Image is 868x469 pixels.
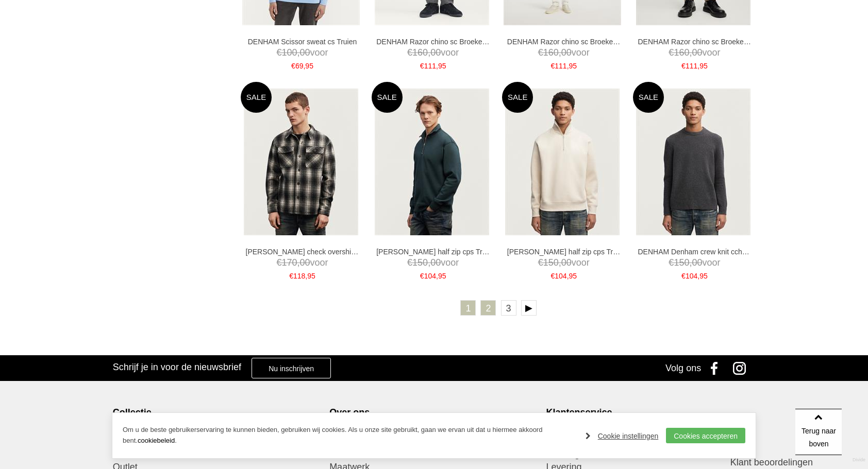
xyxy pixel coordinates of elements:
span: , [436,62,438,70]
span: voor [376,256,490,269]
span: 00 [561,257,572,268]
span: € [550,62,555,70]
span: 111 [686,62,697,70]
span: voor [507,46,621,59]
span: € [550,272,555,280]
span: 00 [561,47,572,58]
span: 111 [424,62,436,70]
div: Over ons [329,407,539,418]
a: DENHAM Razor chino sc Broeken en Pantalons [638,37,751,46]
span: € [538,47,543,58]
span: 00 [692,257,702,268]
span: 95 [699,272,708,280]
span: , [303,62,305,70]
a: Cookie instellingen [586,428,659,444]
span: , [689,47,692,58]
a: DENHAM Razor chino sc Broeken en Pantalons [507,37,621,46]
span: 104 [686,272,697,280]
a: 2 [480,300,496,316]
span: 95 [699,62,708,70]
span: 00 [430,47,441,58]
span: € [289,272,293,280]
span: 95 [569,272,577,280]
h3: Klant beoordelingen [730,457,837,468]
span: 69 [295,62,304,70]
span: , [567,62,569,70]
a: [PERSON_NAME] half zip cps Truien [507,247,621,256]
a: Cookies accepteren [666,428,745,443]
img: DENHAM Aldo half zip cps Truien [505,89,620,235]
span: voor [507,256,621,269]
span: 95 [569,62,577,70]
span: 95 [438,62,446,70]
span: 170 [281,257,297,268]
p: Om u de beste gebruikerservaring te kunnen bieden, gebruiken wij cookies. Als u onze site gebruik... [123,425,575,446]
span: 00 [300,47,310,58]
span: 95 [305,62,313,70]
span: voor [246,46,359,59]
span: voor [638,256,751,269]
span: , [297,47,300,58]
img: DENHAM Denham crew knit cch Truien [636,89,750,235]
a: cookiebeleid [138,437,175,444]
span: 00 [430,257,441,268]
img: DENHAM Aldo half zip cps Truien [375,89,489,235]
a: DENHAM Razor chino sc Broeken en Pantalons [376,37,490,46]
span: , [305,272,307,280]
span: € [276,257,281,268]
span: 00 [300,257,310,268]
span: 160 [543,47,559,58]
div: Volg ons [665,355,701,381]
div: Klantenservice [546,407,755,418]
a: Nu inschrijven [252,358,331,378]
span: 111 [555,62,566,70]
span: , [297,257,300,268]
span: 160 [674,47,689,58]
a: [PERSON_NAME] half zip cps Truien [376,247,490,256]
span: voor [376,46,490,59]
span: , [697,272,699,280]
span: 00 [692,47,702,58]
span: 95 [307,272,315,280]
span: € [669,47,674,58]
span: € [276,47,281,58]
a: Terug naar boven [795,409,842,455]
span: € [681,272,686,280]
span: € [407,257,412,268]
div: Collectie [113,407,322,418]
span: , [697,62,699,70]
span: voor [246,256,359,269]
span: 104 [555,272,566,280]
img: DENHAM Oliver check overshirt pwc Overhemden [244,89,358,235]
a: 3 [501,300,516,316]
span: € [538,257,543,268]
a: Facebook [704,355,729,381]
span: , [428,257,430,268]
span: € [291,62,295,70]
span: € [407,47,412,58]
span: , [428,47,430,58]
a: DENHAM Denham crew knit cch Truien [638,247,751,256]
span: € [420,62,424,70]
span: € [681,62,686,70]
h3: Schrijf je in voor de nieuwsbrief [113,361,241,373]
span: , [436,272,438,280]
span: 160 [412,47,428,58]
a: Instagram [729,355,755,381]
span: 104 [424,272,436,280]
a: [PERSON_NAME] check overshirt pwc Overhemden [246,247,359,256]
span: € [420,272,424,280]
span: 150 [674,257,689,268]
span: 118 [293,272,305,280]
span: 150 [543,257,559,268]
span: , [559,47,561,58]
span: 100 [281,47,297,58]
span: voor [638,46,751,59]
span: 150 [412,257,428,268]
span: , [567,272,569,280]
span: , [689,257,692,268]
a: DENHAM Scissor sweat cs Truien [246,37,359,46]
span: € [669,257,674,268]
span: , [559,257,561,268]
a: Divide [853,454,865,466]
